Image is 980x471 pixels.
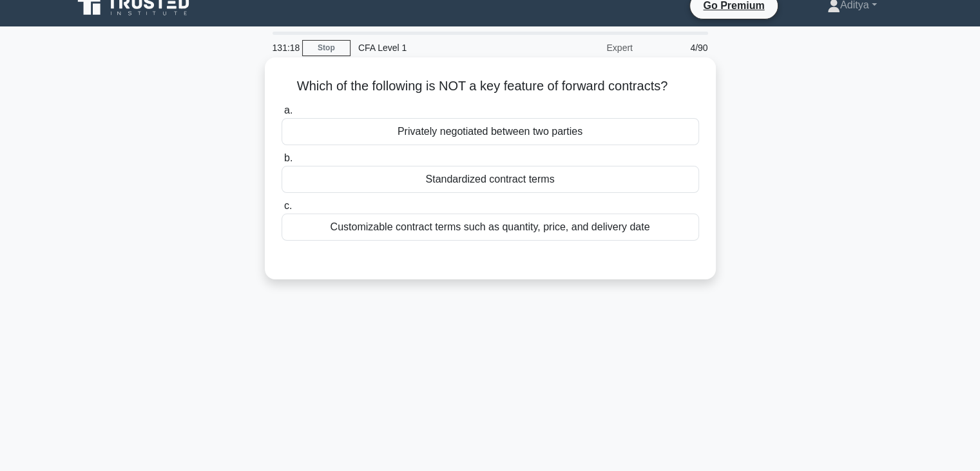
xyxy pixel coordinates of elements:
div: CFA Level 1 [351,35,528,61]
div: Standardized contract terms [282,166,699,193]
div: Privately negotiated between two parties [282,118,699,145]
div: 4/90 [640,35,716,61]
div: 131:18 [265,35,302,61]
span: b. [284,152,293,163]
div: Customizable contract terms such as quantity, price, and delivery date [282,214,699,241]
h5: Which of the following is NOT a key feature of forward contracts? [280,78,700,95]
span: a. [284,105,293,115]
a: Stop [302,40,351,56]
span: c. [284,200,292,211]
div: Expert [528,35,640,61]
